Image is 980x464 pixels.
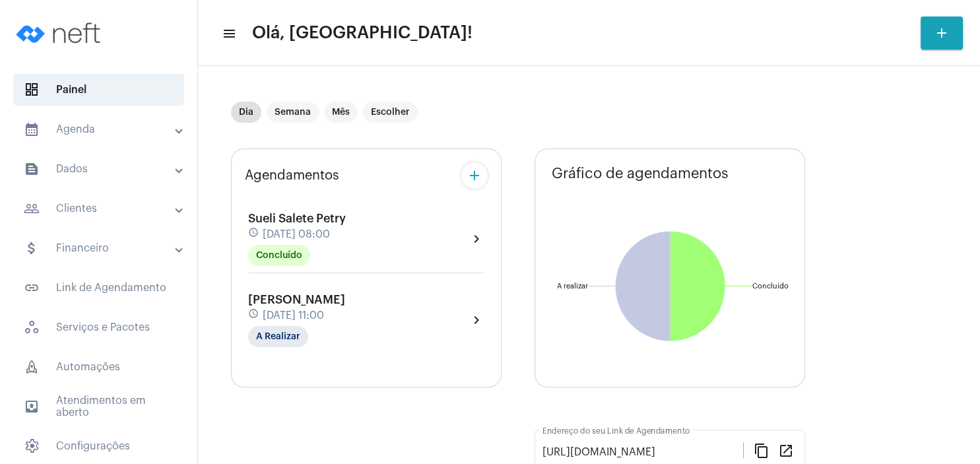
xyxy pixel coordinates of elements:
span: Atendimentos em aberto [13,391,184,422]
mat-panel-title: Agenda [24,121,176,137]
mat-chip: Semana [267,102,319,123]
span: Agendamentos [245,168,339,183]
mat-icon: sidenav icon [24,121,40,137]
mat-icon: open_in_new [778,442,794,458]
mat-panel-title: Clientes [24,201,176,216]
span: Serviços e Pacotes [13,312,184,343]
mat-chip: Dia [231,102,261,123]
text: Concluído [752,282,789,290]
mat-expansion-panel-header: sidenav iconAgenda [8,114,197,145]
img: logo-neft-novo-2.png [11,7,110,59]
mat-chip: Mês [324,102,358,123]
mat-icon: sidenav icon [24,280,40,296]
mat-chip: Concluído [248,245,310,266]
span: Automações [13,351,184,383]
mat-expansion-panel-header: sidenav iconDados [8,153,197,185]
mat-panel-title: Financeiro [24,240,176,256]
text: A realizar [557,282,588,290]
mat-icon: chevron_right [469,312,484,328]
input: Link [542,446,743,458]
mat-icon: sidenav icon [24,161,40,177]
mat-chip: Escolher [363,102,418,123]
mat-icon: sidenav icon [24,201,40,216]
mat-icon: content_copy [754,442,769,458]
mat-icon: schedule [248,227,260,242]
mat-icon: sidenav icon [24,399,40,414]
mat-expansion-panel-header: sidenav iconFinanceiro [8,232,197,264]
span: Configurações [13,430,184,462]
mat-expansion-panel-header: sidenav iconClientes [8,193,197,224]
mat-chip: A Realizar [248,326,308,347]
span: sidenav icon [24,82,40,98]
span: Sueli Salete Petry [248,213,346,224]
span: sidenav icon [24,319,40,335]
span: sidenav icon [24,359,40,375]
mat-icon: chevron_right [469,231,484,247]
mat-panel-title: Dados [24,161,176,177]
mat-icon: add [467,168,482,183]
span: [DATE] 08:00 [263,228,330,240]
mat-icon: sidenav icon [222,26,235,42]
mat-icon: sidenav icon [24,240,40,256]
span: Olá, [GEOGRAPHIC_DATA]! [252,22,473,44]
span: Link de Agendamento [13,272,184,304]
span: [DATE] 11:00 [263,310,324,321]
span: Painel [13,74,184,106]
span: [PERSON_NAME] [248,294,345,306]
span: sidenav icon [24,438,40,454]
mat-icon: add [934,25,950,41]
mat-icon: schedule [248,308,260,323]
span: Gráfico de agendamentos [552,166,729,182]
